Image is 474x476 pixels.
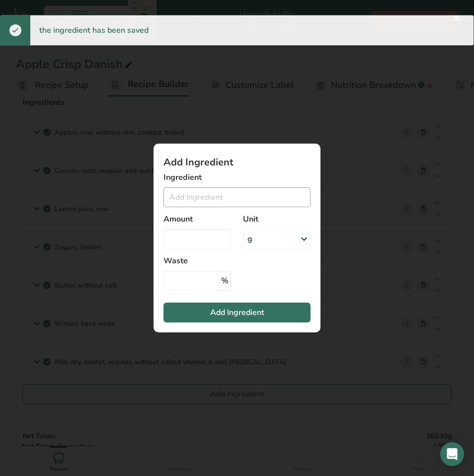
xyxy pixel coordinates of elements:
[30,15,158,45] div: the ingredient has been saved
[210,307,264,318] span: Add Ingredient
[163,255,231,267] label: Waste
[163,171,311,183] label: Ingredient
[243,213,311,225] label: Unit
[163,213,231,225] label: Amount
[163,303,311,322] button: Add Ingredient
[163,158,311,167] h1: Add Ingredient
[440,442,464,466] div: Open Intercom Messenger
[163,187,311,207] input: Add Ingredient
[247,233,252,245] div: g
